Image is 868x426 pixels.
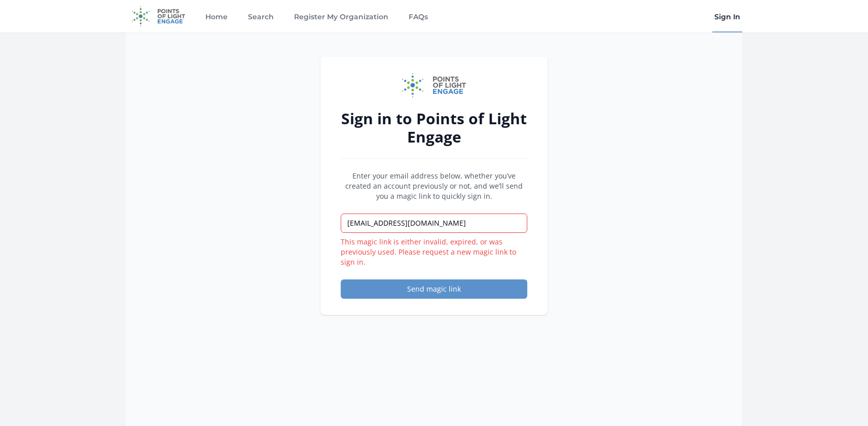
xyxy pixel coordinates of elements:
[402,73,466,97] img: Points of Light Engage logo
[341,110,527,146] h2: Sign in to Points of Light Engage
[341,279,527,299] button: Send magic link
[341,237,527,267] p: This magic link is either invalid, expired, or was previously used. Please request a new magic li...
[341,171,527,201] p: Enter your email address below, whether you’ve created an account previously or not, and we’ll se...
[341,214,527,233] input: Email address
